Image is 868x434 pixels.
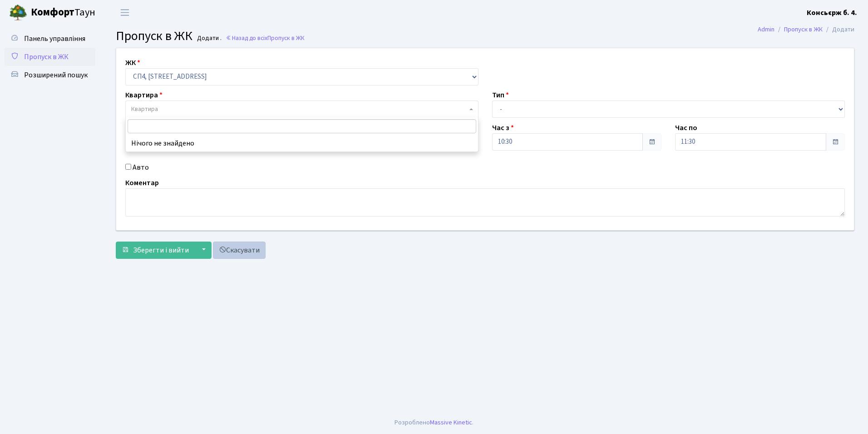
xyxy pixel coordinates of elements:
a: Скасувати [213,242,266,259]
img: logo.png [9,4,27,22]
a: Admin [758,25,774,34]
a: Консьєрж б. 4. [807,7,857,18]
small: Додати . [195,35,222,42]
span: Пропуск в ЖК [116,27,192,45]
div: Розроблено . [395,418,473,428]
span: Таун [31,5,95,20]
button: Зберегти і вийти [116,242,195,259]
li: Нічого не знайдено [126,135,478,151]
a: Панель управління [5,30,95,48]
a: Пропуск в ЖК [5,48,95,66]
span: Пропуск в ЖК [267,34,305,42]
a: Розширений пошук [5,66,95,84]
span: Пропуск в ЖК [24,52,69,62]
span: Зберегти і вийти [133,245,189,255]
span: Розширений пошук [24,70,88,80]
label: Час з [492,122,514,133]
button: Переключити навігацію [113,5,136,20]
label: Тип [492,90,509,101]
label: Час по [675,122,697,133]
span: Квартира [131,105,158,114]
a: Назад до всіхПропуск в ЖК [226,34,305,42]
label: ЖК [125,57,140,68]
label: Коментар [125,177,159,188]
a: Massive Kinetic [430,418,472,427]
li: Додати [823,25,854,35]
span: Панель управління [24,34,85,44]
label: Квартира [125,90,163,101]
nav: breadcrumb [744,20,868,39]
a: Пропуск в ЖК [784,25,823,34]
label: Авто [133,162,149,173]
b: Комфорт [31,5,74,20]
